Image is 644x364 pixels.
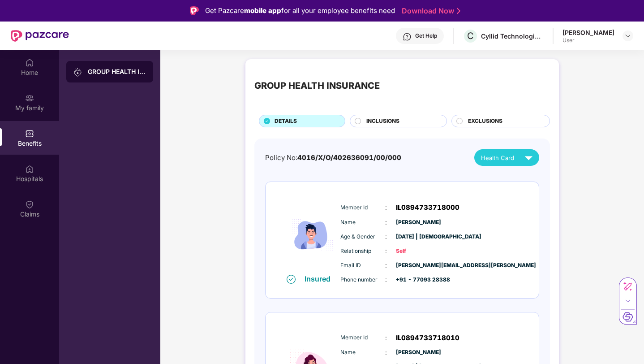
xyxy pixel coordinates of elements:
[396,218,441,227] span: [PERSON_NAME]
[88,67,146,76] div: GROUP HEALTH INSURANCE
[385,348,387,358] span: :
[11,30,69,42] img: New Pazcare Logo
[468,117,502,126] span: EXCLUSIONS
[396,233,441,241] span: [DATE] | [DEMOGRAPHIC_DATA]
[340,233,385,241] span: Age & Gender
[25,58,34,67] img: svg+xml;base64,PHN2ZyBpZD0iSG9tZSIgeG1sbnM9Imh0dHA6Ly93d3cudzMub3JnLzIwMDAvc3ZnIiB3aWR0aD0iMjAiIG...
[385,217,387,227] span: :
[385,260,387,270] span: :
[385,246,387,256] span: :
[481,153,514,162] span: Health Card
[340,247,385,256] span: Relationship
[457,6,460,16] img: Stroke
[396,261,441,270] span: [PERSON_NAME][EMAIL_ADDRESS][PERSON_NAME]
[467,30,474,41] span: C
[25,165,34,173] img: svg+xml;base64,PHN2ZyBpZD0iSG9zcGl0YWxzIiB4bWxucz0iaHR0cDovL3d3dy53My5vcmcvMjAwMC9zdmciIHdpZHRoPS...
[415,32,437,39] div: Get Help
[190,6,199,15] img: Logo
[73,68,82,77] img: svg+xml;base64,PHN2ZyB3aWR0aD0iMjAiIGhlaWdodD0iMjAiIHZpZXdCb3g9IjAgMCAyMCAyMCIgZmlsbD0ibm9uZSIgeG...
[275,117,297,126] span: DETAILS
[402,6,458,16] a: Download Now
[385,333,387,343] span: :
[284,196,338,274] img: icon
[403,32,412,41] img: svg+xml;base64,PHN2ZyBpZD0iSGVscC0zMngzMiIgeG1sbnM9Imh0dHA6Ly93d3cudzMub3JnLzIwMDAvc3ZnIiB3aWR0aD...
[254,79,380,93] div: GROUP HEALTH INSURANCE
[366,117,399,126] span: INCLUSIONS
[297,153,401,162] span: 4016/X/O/402636091/00/000
[385,275,387,285] span: :
[562,37,614,44] div: User
[340,204,385,212] span: Member Id
[521,150,537,165] img: svg+xml;base64,PHN2ZyB4bWxucz0iaHR0cDovL3d3dy53My5vcmcvMjAwMC9zdmciIHZpZXdCb3g9IjAgMCAyNCAyNCIgd2...
[340,218,385,227] span: Name
[396,348,441,357] span: [PERSON_NAME]
[25,200,34,209] img: svg+xml;base64,PHN2ZyBpZD0iQ2xhaW0iIHhtbG5zPSJodHRwOi8vd3d3LnczLm9yZy8yMDAwL3N2ZyIgd2lkdGg9IjIwIi...
[481,32,544,40] div: Cyllid Technologies Private Limited
[396,333,459,343] span: IL0894733718010
[205,5,395,16] div: Get Pazcare for all your employee benefits need
[340,276,385,284] span: Phone number
[385,203,387,212] span: :
[25,94,34,103] img: svg+xml;base64,PHN2ZyB3aWR0aD0iMjAiIGhlaWdodD0iMjAiIHZpZXdCb3g9IjAgMCAyMCAyMCIgZmlsbD0ibm9uZSIgeG...
[396,276,441,284] span: +91 - 77093 28388
[340,334,385,342] span: Member Id
[396,247,441,256] span: Self
[265,152,401,163] div: Policy No:
[340,348,385,357] span: Name
[385,232,387,242] span: :
[287,275,296,284] img: svg+xml;base64,PHN2ZyB4bWxucz0iaHR0cDovL3d3dy53My5vcmcvMjAwMC9zdmciIHdpZHRoPSIxNiIgaGVpZ2h0PSIxNi...
[25,129,34,138] img: svg+xml;base64,PHN2ZyBpZD0iQmVuZWZpdHMiIHhtbG5zPSJodHRwOi8vd3d3LnczLm9yZy8yMDAwL3N2ZyIgd2lkdGg9Ij...
[396,202,459,213] span: IL0894733718000
[562,28,614,37] div: [PERSON_NAME]
[305,274,336,283] div: Insured
[340,261,385,270] span: Email ID
[624,32,631,39] img: svg+xml;base64,PHN2ZyBpZD0iRHJvcGRvd24tMzJ4MzIiIHhtbG5zPSJodHRwOi8vd3d3LnczLm9yZy8yMDAwL3N2ZyIgd2...
[474,149,539,166] button: Health Card
[244,6,281,15] strong: mobile app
